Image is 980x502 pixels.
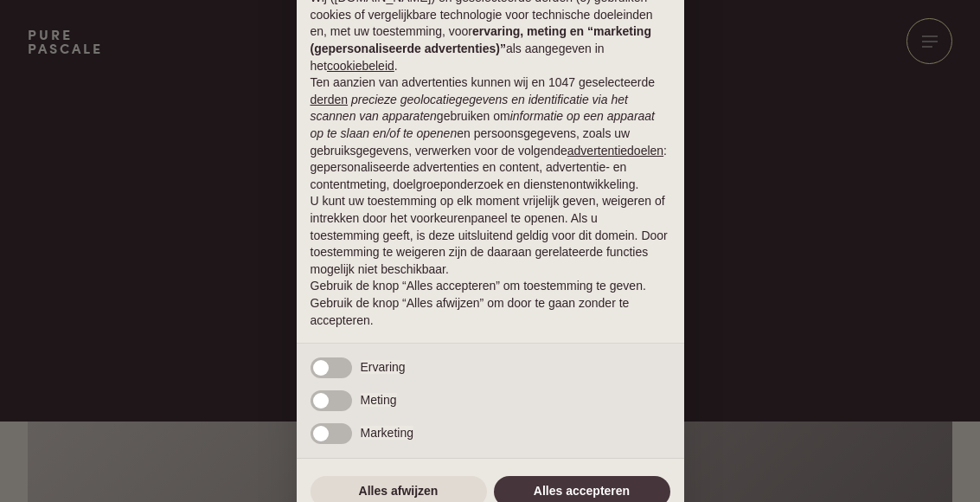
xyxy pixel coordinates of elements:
[361,360,406,374] span: Ervaring
[567,143,663,160] button: advertentiedoelen
[311,92,349,109] button: derden
[311,24,651,55] strong: ervaring, meting en “marketing (gepersonaliseerde advertenties)”
[361,393,397,407] span: Meting
[311,109,656,140] em: informatie op een apparaat op te slaan en/of te openen
[327,59,394,73] a: cookiebeleid
[361,426,413,440] span: Marketing
[311,93,628,124] em: precieze geolocatiegegevens en identificatie via het scannen van apparaten
[311,74,670,193] p: Ten aanzien van advertenties kunnen wij en 1047 geselecteerde gebruiken om en persoonsgegevens, z...
[311,193,670,278] p: U kunt uw toestemming op elk moment vrijelijk geven, weigeren of intrekken door het voorkeurenpan...
[311,278,670,329] p: Gebruik de knop “Alles accepteren” om toestemming te geven. Gebruik de knop “Alles afwijzen” om d...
